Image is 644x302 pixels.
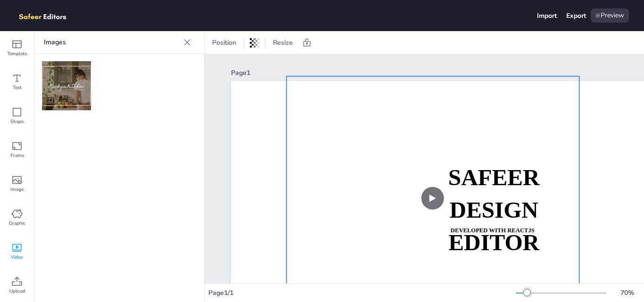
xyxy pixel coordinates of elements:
[9,287,25,295] span: Upload
[537,11,557,20] div: Import
[15,8,80,23] img: logo.png
[271,38,295,47] span: Resize
[208,288,516,297] div: Page 1 / 1
[7,50,27,57] span: Template
[591,8,629,23] div: Preview
[42,61,91,110] img: 400w-IVVQCZOr1K4.jpg
[44,31,180,54] p: Images
[616,288,638,297] div: 70 %
[11,253,23,261] span: Video
[566,11,586,20] div: Export
[9,220,25,227] span: Graphic
[210,38,238,47] span: Position
[13,84,22,91] span: Text
[10,186,24,193] span: Image
[10,152,24,159] span: Frame
[10,118,24,125] span: Shape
